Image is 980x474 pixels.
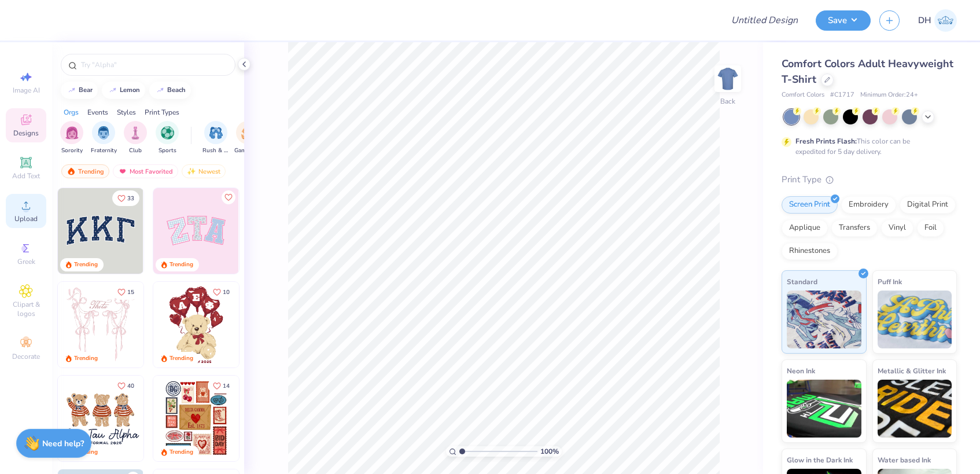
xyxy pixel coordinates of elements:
[91,121,117,155] button: filter button
[113,164,178,178] div: Most Favorited
[80,59,228,71] input: Try "Alpha"
[112,190,139,206] button: Like
[878,454,931,466] span: Water based Ink
[145,107,179,117] div: Print Types
[878,291,952,348] img: Puff Ink
[238,376,324,461] img: b0e5e834-c177-467b-9309-b33acdc40f03
[17,257,35,266] span: Greek
[787,365,815,377] span: Neon Ink
[129,126,142,139] img: Club Image
[918,14,931,27] span: DH
[831,219,878,237] div: Transfers
[67,87,76,94] img: trend_line.gif
[61,82,98,99] button: bear
[91,146,117,155] span: Fraternity
[202,146,229,155] span: Rush & Bid
[127,196,134,201] span: 33
[787,454,853,466] span: Glow in the Dark Ink
[112,378,139,394] button: Like
[156,121,179,155] div: filter for Sports
[782,196,838,214] div: Screen Print
[58,282,143,368] img: 83dda5b0-2158-48ca-832c-f6b4ef4c4536
[241,126,255,139] img: Game Day Image
[716,67,739,90] img: Back
[156,87,165,94] img: trend_line.gif
[787,380,861,438] img: Neon Ink
[234,121,261,155] button: filter button
[143,188,229,274] img: edfb13fc-0e43-44eb-bea2-bf7fc0dd67f9
[202,121,229,155] button: filter button
[60,121,83,155] div: filter for Sorority
[153,376,239,461] img: 6de2c09e-6ade-4b04-8ea6-6dac27e4729e
[722,9,807,32] input: Untitled Design
[720,96,735,106] div: Back
[170,260,193,269] div: Trending
[79,87,93,93] div: bear
[161,126,174,139] img: Sports Image
[108,87,117,94] img: trend_line.gif
[881,219,913,237] div: Vinyl
[787,291,861,348] img: Standard
[900,196,956,214] div: Digital Print
[782,242,838,260] div: Rhinestones
[170,448,193,457] div: Trending
[934,9,957,32] img: Dayna Hausspiegel
[129,146,142,155] span: Club
[182,164,226,178] div: Newest
[167,87,186,93] div: beach
[795,137,857,146] strong: Fresh Prints Flash:
[187,167,196,175] img: Newest.gif
[64,107,79,117] div: Orgs
[58,376,143,461] img: a3be6b59-b000-4a72-aad0-0c575b892a6b
[127,289,134,295] span: 15
[170,354,193,363] div: Trending
[112,284,139,300] button: Like
[238,188,324,274] img: 5ee11766-d822-42f5-ad4e-763472bf8dcf
[12,171,40,181] span: Add Text
[208,378,235,394] button: Like
[13,86,40,95] span: Image AI
[87,107,108,117] div: Events
[209,126,223,139] img: Rush & Bid Image
[12,352,40,361] span: Decorate
[782,90,824,100] span: Comfort Colors
[208,284,235,300] button: Like
[238,282,324,368] img: e74243e0-e378-47aa-a400-bc6bcb25063a
[223,383,230,389] span: 14
[58,188,143,274] img: 3b9aba4f-e317-4aa7-a679-c95a879539bd
[149,82,191,99] button: beach
[143,282,229,368] img: d12a98c7-f0f7-4345-bf3a-b9f1b718b86e
[42,438,84,449] strong: Need help?
[117,107,136,117] div: Styles
[830,90,854,100] span: # C1717
[202,121,229,155] div: filter for Rush & Bid
[795,136,938,157] div: This color can be expedited for 5 day delivery.
[65,126,79,139] img: Sorority Image
[118,167,127,175] img: most_fav.gif
[91,121,117,155] div: filter for Fraternity
[222,190,235,204] button: Like
[13,128,39,138] span: Designs
[14,214,38,223] span: Upload
[153,188,239,274] img: 9980f5e8-e6a1-4b4a-8839-2b0e9349023c
[102,82,145,99] button: lemon
[156,121,179,155] button: filter button
[124,121,147,155] div: filter for Club
[120,87,140,93] div: lemon
[61,146,83,155] span: Sorority
[74,260,98,269] div: Trending
[860,90,918,100] span: Minimum Order: 24 +
[816,10,871,31] button: Save
[61,164,109,178] div: Trending
[234,146,261,155] span: Game Day
[74,354,98,363] div: Trending
[878,365,946,377] span: Metallic & Glitter Ink
[60,121,83,155] button: filter button
[6,300,46,318] span: Clipart & logos
[787,275,817,288] span: Standard
[918,9,957,32] a: DH
[878,275,902,288] span: Puff Ink
[782,173,957,186] div: Print Type
[124,121,147,155] button: filter button
[97,126,110,139] img: Fraternity Image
